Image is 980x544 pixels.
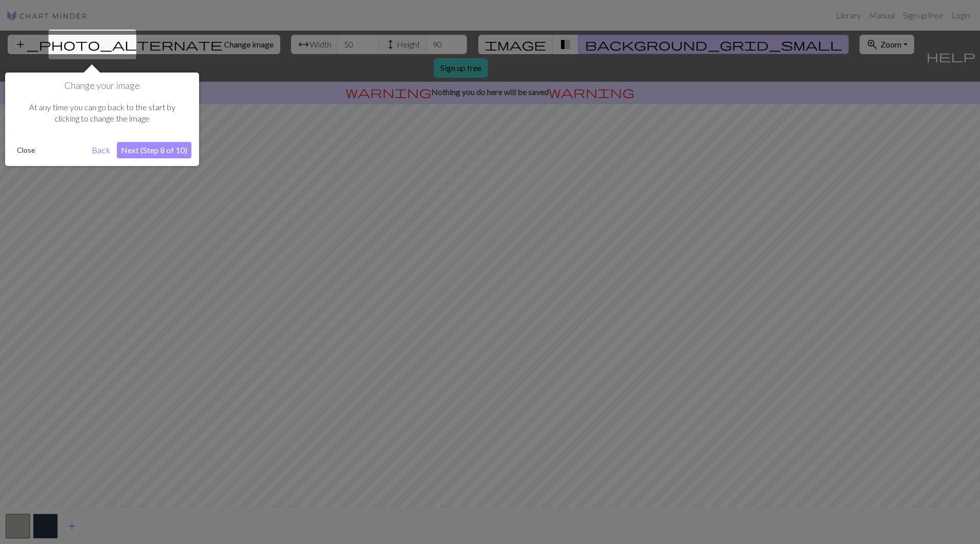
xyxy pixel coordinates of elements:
h1: Change your image [13,80,191,91]
button: Next (Step 8 of 10) [117,142,191,158]
button: Close [13,143,39,158]
div: Change your image [5,73,199,166]
button: Back [88,142,114,158]
div: At any time you can go back to the start by clicking to change the image [13,91,191,135]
